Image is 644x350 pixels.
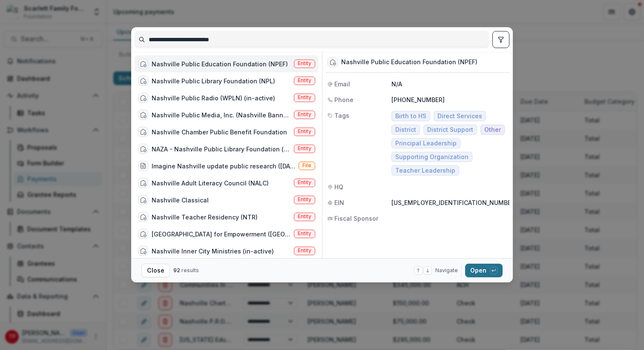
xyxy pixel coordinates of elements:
div: Nashville Teacher Residency (NTR) [152,213,258,222]
span: Entity [298,128,311,134]
span: Entity [298,60,311,66]
span: Birth to HS [395,113,426,120]
button: Open [465,264,503,277]
span: Email [334,80,350,88]
span: District Support [427,126,473,134]
span: Entity [298,94,311,100]
span: Entity [298,111,311,117]
div: Nashville Public Library Foundation (NPL) [152,77,275,85]
span: Tags [334,111,349,120]
div: Nashville Public Education Foundation (NPEF) [152,60,288,68]
span: 92 [173,267,180,273]
span: Teacher Leadership [395,167,455,174]
span: Phone [334,95,354,104]
span: Entity [298,196,311,202]
button: toggle filters [492,31,509,48]
div: Nashville Inner City Ministries (in-active) [152,247,274,256]
div: [GEOGRAPHIC_DATA] for Empowerment ([GEOGRAPHIC_DATA]) [152,230,290,239]
span: Navigate [435,267,458,274]
span: Direct Services [437,113,482,120]
span: Entity [298,248,311,253]
span: Other [484,126,501,134]
span: Fiscal Sponsor [334,214,378,223]
div: Nashville Chamber Public Benefit Foundation [152,128,287,137]
span: File [302,162,311,168]
div: Imagine Nashville update public research ([DATE]).pdf [152,162,295,171]
div: Nashville Public Education Foundation (NPEF) [341,59,477,66]
button: Close [141,264,170,277]
span: EIN [334,198,344,207]
span: District [395,126,416,134]
span: Entity [298,213,311,219]
div: Nashville Public Radio (WPLN) (in-active) [152,94,275,102]
span: Entity [298,145,311,151]
span: Entity [298,230,311,236]
div: Nashville Public Media, Inc. (Nashville Banner) (in-active) [152,111,290,120]
p: [US_EMPLOYER_IDENTIFICATION_NUMBER] [391,198,517,207]
div: Nashville Classical [152,196,209,205]
span: Supporting Organization [395,154,469,161]
span: Principal Leadership [395,140,457,147]
p: [PHONE_NUMBER] [391,95,508,104]
div: NAZA - Nashville Public Library Foundation (in-active) [152,145,290,154]
div: Nashville Adult Literacy Council (NALC) [152,179,269,188]
p: N/A [391,80,508,88]
span: Entity [298,179,311,185]
span: results [181,267,199,273]
span: HQ [334,182,343,191]
span: Entity [298,77,311,83]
